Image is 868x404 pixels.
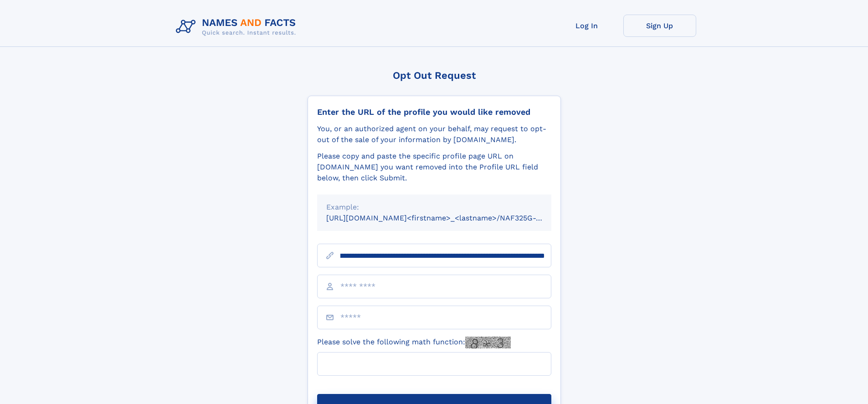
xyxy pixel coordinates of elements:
[317,337,511,348] label: Please solve the following math function:
[308,70,561,81] div: Opt Out Request
[550,15,623,37] a: Log In
[326,214,569,222] small: [URL][DOMAIN_NAME]<firstname>_<lastname>/NAF325G-xxxxxxxx
[326,202,542,213] div: Example:
[317,123,551,145] div: You, or an authorized agent on your behalf, may request to opt-out of the sale of your informatio...
[172,15,303,39] img: Logo Names and Facts
[317,151,551,184] div: Please copy and paste the specific profile page URL on [DOMAIN_NAME] you want removed into the Pr...
[317,107,551,117] div: Enter the URL of the profile you would like removed
[623,15,696,37] a: Sign Up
